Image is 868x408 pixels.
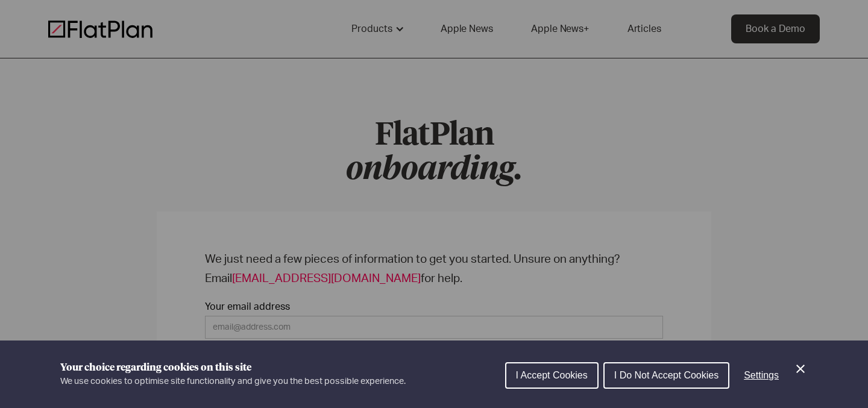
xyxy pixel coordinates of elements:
[516,370,588,380] span: I Accept Cookies
[60,360,406,375] h1: Your choice regarding cookies on this site
[505,362,599,389] button: I Accept Cookies
[744,370,779,380] span: Settings
[603,362,729,389] button: I Do Not Accept Cookies
[614,370,719,380] span: I Do Not Accept Cookies
[734,363,788,388] button: Settings
[793,362,808,376] button: Close Cookie Control
[60,375,406,388] p: We use cookies to optimise site functionality and give you the best possible experience.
